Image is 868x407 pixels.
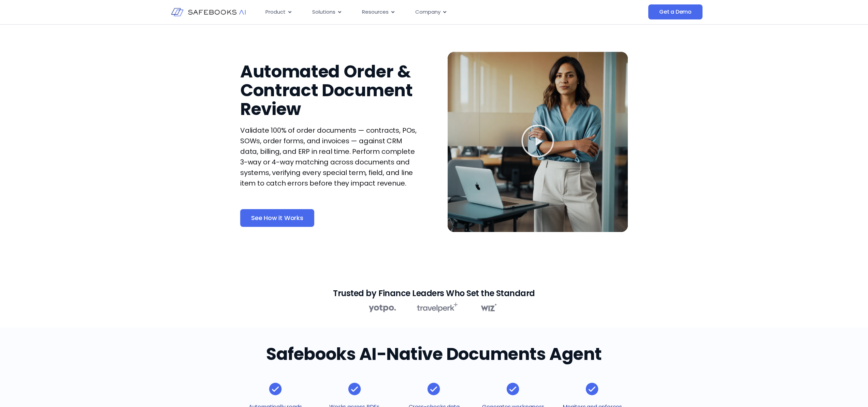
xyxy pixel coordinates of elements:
span: See How it Works [251,215,303,221]
span: Company [415,8,440,16]
span: Solutions [312,8,335,16]
span: Resources [362,8,389,16]
nav: Menu [260,5,580,19]
div: Play Video [521,124,555,160]
span: Get a Demo [659,9,692,15]
img: Order Management Module 1 [369,301,499,314]
p: Validate 100% of order documents — contracts, POs, SOWs, order forms, and invoices — against CRM ... [240,125,420,189]
span: Product [265,8,286,16]
div: Menu Toggle [260,5,580,19]
h3: Automated Order & Contract Document Review [240,62,420,118]
h2: Safebooks AI-Native Documents Agent [240,345,628,364]
h2: Trusted by Finance Leaders Who Set the Standard [333,290,535,296]
a: Get a Demo [648,4,703,19]
a: See How it Works [240,209,314,227]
